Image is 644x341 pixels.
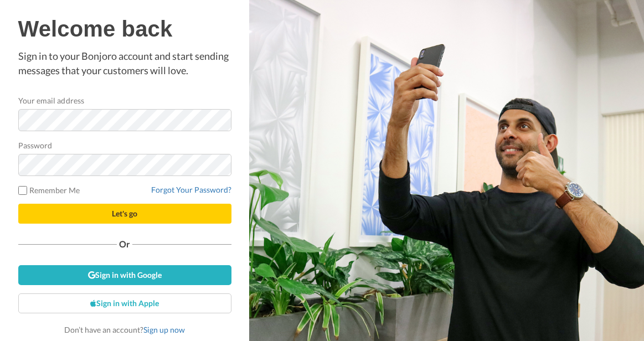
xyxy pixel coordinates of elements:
[64,325,185,334] span: Don’t have an account?
[18,204,231,224] button: Let's go
[151,185,231,194] a: Forgot Your Password?
[143,325,185,334] a: Sign up now
[18,186,27,195] input: Remember Me
[18,293,231,313] a: Sign in with Apple
[18,184,80,196] label: Remember Me
[117,240,132,248] span: Or
[18,265,231,285] a: Sign in with Google
[18,49,231,77] p: Sign in to your Bonjoro account and start sending messages that your customers will love.
[18,95,84,106] label: Your email address
[18,17,231,41] h1: Welcome back
[18,139,53,151] label: Password
[112,209,137,218] span: Let's go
